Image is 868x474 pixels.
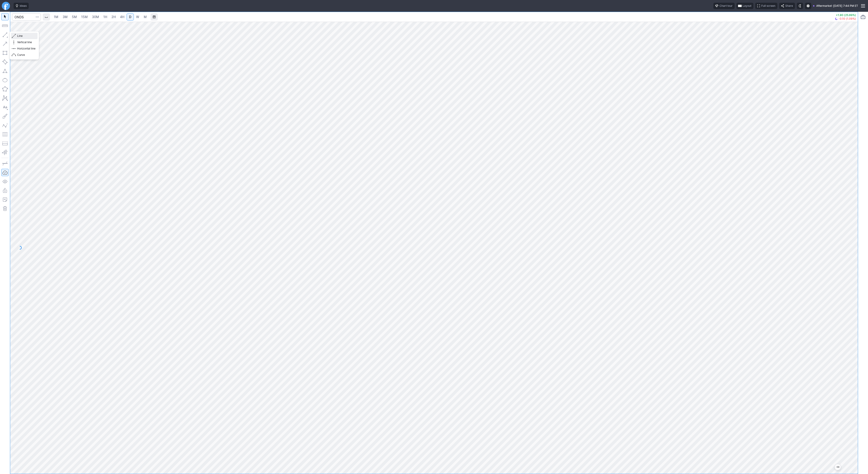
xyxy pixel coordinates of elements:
a: 1H [101,13,109,21]
a: Finviz.com [2,2,10,10]
button: Interval [43,13,50,21]
a: 3M [61,13,70,21]
button: Brush [1,113,9,120]
button: Drawing mode: Single [1,160,9,167]
button: Remove all autosaved drawings [1,205,9,212]
button: Search [34,13,40,21]
button: Lock drawings [1,187,9,194]
button: Chart tour [713,3,735,9]
button: Jump to the most recent bar [835,464,841,470]
span: Horizontal line [17,46,35,51]
button: Position [1,140,9,147]
a: W [134,13,141,21]
span: D [129,15,131,19]
button: Add note [1,196,9,203]
a: 15M [79,13,90,21]
button: Rectangle [1,49,9,57]
span: 1H [103,15,107,19]
span: 1M [54,15,58,19]
a: 1M [52,13,60,21]
button: Share [779,3,795,9]
button: Line [1,31,9,38]
button: Range [151,13,158,21]
span: W [136,15,139,19]
a: 5M [70,13,79,21]
span: 3M [63,15,68,19]
span: 2H [111,15,116,19]
span: Curve [17,53,35,57]
button: Portfolio watchlist [859,13,867,21]
button: Polygon [1,85,9,93]
button: Drawings Autosave: On [1,169,9,176]
button: Mouse [1,13,9,20]
span: Line [17,34,35,38]
button: Hide drawings [1,178,9,185]
button: XABCD [1,94,9,102]
button: Triangle [1,67,9,75]
span: Share [785,4,793,8]
button: Toggle dark mode [797,3,803,9]
span: 15M [81,15,88,19]
a: D [127,13,134,21]
span: M [144,15,147,19]
span: [DATE] 7:44 PM ET [833,4,858,8]
a: M [142,13,149,21]
button: Settings [805,3,811,9]
button: Layout [736,3,753,9]
button: Text [1,104,9,111]
a: 30M [90,13,101,21]
span: Aftermarket · [816,4,833,8]
span: 5M [72,15,77,19]
button: Anchored VWAP [1,149,9,156]
button: Arrow [1,40,9,47]
span: Ideas [20,4,27,8]
span: 4H [120,15,124,19]
div: Line [9,31,39,60]
button: Measure [1,22,9,29]
input: Search [12,13,41,21]
span: -0.10 (1.09%) [838,17,856,20]
button: Ellipse [1,76,9,84]
button: Elliott waves [1,122,9,129]
a: 2H [109,13,118,21]
span: 30M [92,15,99,19]
span: Full screen [761,4,775,8]
button: Rotated rectangle [1,58,9,66]
button: Full screen [755,3,777,9]
button: Fibonacci retracements [1,131,9,138]
button: Ideas [14,3,29,9]
span: Vertical line [17,40,35,45]
a: 4H [118,13,126,21]
p: +1.90 (25.99%) [835,14,856,17]
span: Layout [743,4,751,8]
span: Chart tour [719,4,733,8]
